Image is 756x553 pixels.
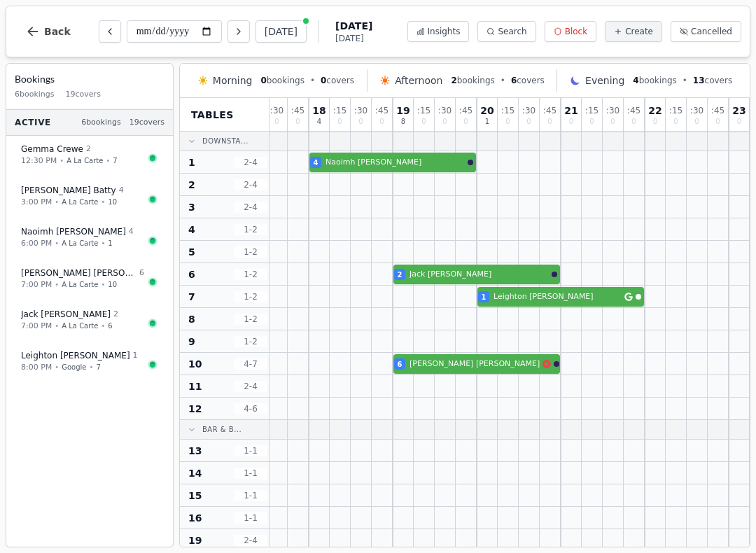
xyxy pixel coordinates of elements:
span: Search [498,26,526,37]
span: 2 [451,76,456,85]
span: 0 [442,118,447,125]
span: 1 [108,238,112,248]
span: 3 [188,200,195,214]
button: Next day [227,20,250,43]
span: Back [44,27,71,36]
span: : 30 [690,106,703,115]
span: 0 [653,118,657,125]
span: 0 [337,118,342,125]
span: 2 [86,143,91,155]
span: 2 [113,309,118,321]
span: 7 [188,290,195,304]
span: 10 [188,357,202,371]
span: • [106,155,110,166]
span: • [310,75,315,86]
span: 4 [317,118,321,125]
span: 0 [569,118,573,125]
span: [DATE] [335,19,372,33]
span: 3:00 PM [21,197,52,209]
span: 15 [188,489,202,503]
span: 0 [463,118,468,125]
span: 2 [188,178,195,192]
button: Jack [PERSON_NAME]27:00 PM•A La Carte•6 [12,301,167,339]
button: Search [477,21,535,42]
span: [PERSON_NAME] [PERSON_NAME] [21,267,136,279]
span: • [101,197,105,207]
span: • [682,75,687,86]
span: A La Carte [66,155,103,166]
span: • [101,279,105,290]
span: : 45 [375,106,388,115]
span: bookings [451,75,494,86]
span: 8 [188,312,195,326]
span: 2 - 4 [234,535,267,546]
span: 1 - 2 [234,336,267,347]
span: 22 [648,106,661,115]
span: 0 [379,118,384,125]
span: [PERSON_NAME] Batty [21,185,116,196]
span: : 30 [522,106,535,115]
span: 6 bookings [81,117,121,129]
span: 1 - 2 [234,314,267,325]
span: 5 [188,245,195,259]
button: Block [545,21,596,42]
span: 10 [108,279,117,290]
span: Insights [428,26,461,37]
span: covers [693,75,732,86]
span: 6 [511,76,517,85]
span: 1 - 1 [234,490,267,501]
span: : 45 [459,106,472,115]
span: bookings [260,75,304,86]
span: [DATE] [335,33,372,44]
span: 6 [398,359,402,370]
span: : 45 [543,106,556,115]
span: bookings [633,75,676,86]
span: A La Carte [62,279,98,290]
span: 0 [737,118,741,125]
button: [PERSON_NAME] [PERSON_NAME]67:00 PM•A La Carte•10 [12,260,167,298]
span: 4 [129,226,134,238]
span: 19 covers [129,117,164,129]
span: • [55,362,59,372]
span: 1 - 2 [234,291,267,302]
span: 7 [113,155,117,166]
button: Leighton [PERSON_NAME]18:00 PM•Google•7 [12,342,167,381]
span: : 45 [291,106,304,115]
span: 1 - 1 [234,445,267,456]
span: 11 [188,379,202,393]
span: 0 [358,118,363,125]
span: 7:00 PM [21,279,52,291]
span: Naoimh [PERSON_NAME] [21,226,126,237]
span: 12:30 PM [21,155,57,167]
span: 0 [505,118,510,125]
span: 4 - 7 [234,358,267,370]
span: 1 - 2 [234,246,267,258]
span: 6 [108,321,112,331]
span: 1 [188,155,195,169]
span: 2 [398,269,402,280]
span: 0 [547,118,552,125]
span: 18 [312,106,325,115]
span: • [55,238,59,248]
button: [PERSON_NAME] Batty43:00 PM•A La Carte•10 [12,177,167,216]
span: 14 [188,466,202,480]
button: [DATE] [255,20,307,43]
span: Block [565,26,587,37]
span: • [59,155,64,166]
svg: Allergens: Nuts, Tree nuts [542,360,551,368]
button: Gemma Crewe212:30 PM•A La Carte•7 [12,136,167,174]
span: Active [15,117,51,128]
span: : 15 [333,106,346,115]
span: 0 [274,118,279,125]
span: 1 [485,118,489,125]
span: [PERSON_NAME] [PERSON_NAME] [409,358,540,370]
span: 20 [480,106,493,115]
span: 4 - 6 [234,403,267,414]
span: : 45 [711,106,724,115]
span: 4 [633,76,638,85]
span: 0 [321,76,326,85]
span: Naoimh [PERSON_NAME] [325,157,465,169]
span: : 15 [417,106,430,115]
span: • [101,238,105,248]
span: • [55,279,59,290]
